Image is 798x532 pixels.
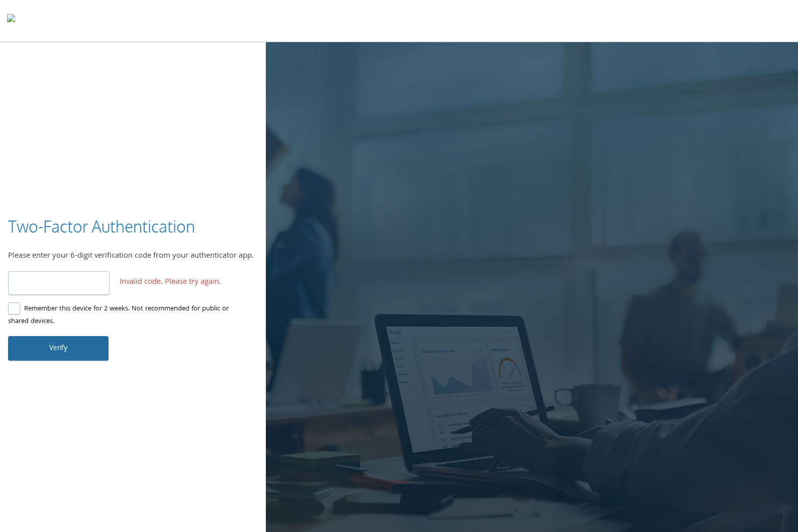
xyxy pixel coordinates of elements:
h3: Two-Factor Authentication [8,216,195,238]
img: todyl-logo-dark.svg [7,11,15,31]
label: Remember this device for 2 weeks. Not recommended for public or shared devices. [8,303,250,328]
span: Invalid code. Please try again. [120,276,221,289]
div: Please enter your 6-digit verification code from your authenticator app. [8,250,258,263]
button: Verify [8,336,109,360]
